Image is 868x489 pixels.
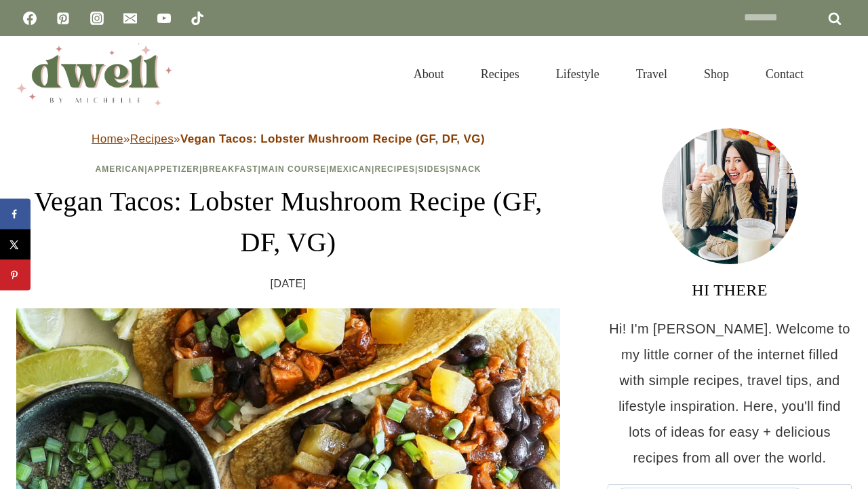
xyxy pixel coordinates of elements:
time: [DATE] [271,274,307,294]
a: TikTok [184,5,211,32]
a: Shop [686,50,747,98]
a: Breakfast [202,164,258,174]
a: Recipes [130,132,174,145]
a: Email [117,5,144,32]
h3: HI THERE [608,278,852,302]
h1: Vegan Tacos: Lobster Mushroom Recipe (GF, DF, VG) [16,181,560,263]
a: Main Course [261,164,326,174]
a: Instagram [83,5,111,32]
a: About [395,50,462,98]
img: DWELL by michelle [16,43,172,105]
a: Contact [747,50,822,98]
nav: Primary Navigation [395,50,822,98]
a: Pinterest [50,5,77,32]
a: American [96,164,145,174]
a: Snack [449,164,481,174]
a: Recipes [374,164,415,174]
a: Appetizer [148,164,199,174]
a: YouTube [151,5,178,32]
a: Lifestyle [538,50,618,98]
a: Mexican [330,164,372,174]
a: Sides [418,164,446,174]
a: Travel [618,50,686,98]
a: Home [92,132,123,145]
strong: Vegan Tacos: Lobster Mushroom Recipe (GF, DF, VG) [180,132,485,145]
button: View Search Form [829,62,852,86]
span: » » [92,132,485,145]
a: Recipes [462,50,538,98]
p: Hi! I'm [PERSON_NAME]. Welcome to my little corner of the internet filled with simple recipes, tr... [608,316,852,471]
span: | | | | | | | [96,164,481,174]
a: Facebook [16,5,43,32]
